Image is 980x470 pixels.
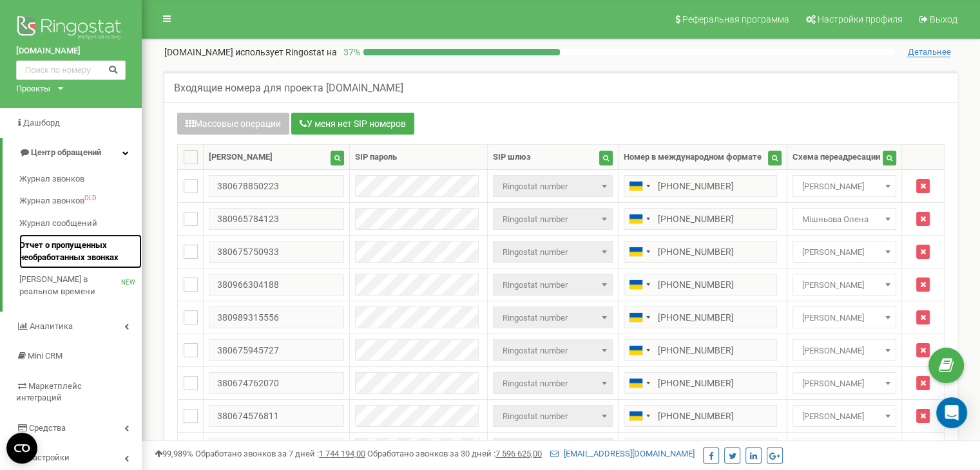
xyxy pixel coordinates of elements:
div: Проекты [16,83,50,95]
span: Ringostat number [497,375,608,393]
h5: Входящие номера для проекта [DOMAIN_NAME] [174,82,403,94]
span: Дерибас Оксана [797,342,892,360]
input: 050 123 4567 [624,438,777,460]
span: Ringostat number [493,339,612,361]
span: [PERSON_NAME] в реальном времени [19,274,121,297]
u: 1 744 194,00 [319,449,365,458]
input: 050 123 4567 [624,306,777,328]
div: Telephone country code [624,307,654,328]
a: [DOMAIN_NAME] [16,45,126,57]
input: 050 123 4567 [624,208,777,230]
input: 050 123 4567 [624,241,777,263]
div: Telephone country code [624,274,654,295]
span: Юнак Анна [793,405,897,427]
span: Ringostat number [493,306,612,328]
a: Журнал звонковOLD [19,190,142,212]
span: Ringostat number [493,405,612,427]
th: SIP пароль [349,145,487,170]
span: Юнак Анна [793,438,897,460]
span: Настройки профиля [818,14,903,24]
span: Мішньова Олена [797,211,892,229]
input: 050 123 4567 [624,405,777,427]
span: Обработано звонков за 7 дней : [195,449,365,458]
div: Telephone country code [624,340,654,361]
span: Шевчук Виктория [793,241,897,263]
div: SIP шлюз [493,151,531,164]
span: Центр обращений [31,147,101,157]
div: Open Intercom Messenger [936,397,967,428]
span: Ringostat number [497,309,608,327]
span: Ringostat number [497,408,608,426]
span: Мельник Ольга [793,372,897,394]
a: Журнал сообщений [19,212,142,235]
span: Журнал звонков [19,195,84,207]
span: Ringostat number [497,178,608,196]
a: Журнал звонков [19,168,142,191]
a: Центр обращений [3,138,142,168]
div: Telephone country code [624,176,654,196]
span: Ringostat number [497,342,608,360]
span: Ringostat number [493,274,612,296]
span: Mini CRM [28,351,62,361]
span: Юнак Анна [797,408,892,426]
a: Отчет о пропущенных необработанных звонках [19,234,142,268]
span: Дерибас Оксана [793,339,897,361]
div: Telephone country code [624,209,654,229]
input: 050 123 4567 [624,274,777,296]
span: Ringostat number [493,208,612,230]
span: Оверченко Тетяна [797,276,892,294]
span: Мішньова Олена [793,208,897,230]
input: Поиск по номеру [16,61,126,80]
p: 37 % [337,46,363,59]
span: Шевчук Виктория [797,243,892,261]
span: Дегнера Мирослава [793,306,897,328]
span: Мельник Ольга [797,178,892,196]
button: У меня нет SIP номеров [291,113,414,135]
span: Мельник Ольга [797,375,892,393]
span: Оверченко Тетяна [793,274,897,296]
span: Ringostat number [493,438,612,460]
div: Telephone country code [624,438,654,459]
span: Мельник Ольга [793,175,897,197]
span: Ringostat number [493,175,612,197]
span: Настройки [27,453,70,462]
a: [PERSON_NAME] в реальном времениNEW [19,268,142,303]
div: Номер в международном формате [624,151,762,164]
span: Средства [29,423,66,433]
span: Журнал сообщений [19,218,97,230]
div: Telephone country code [624,241,654,262]
span: Ringostat number [497,211,608,229]
span: Обработано звонков за 30 дней : [367,449,542,458]
span: Ringostat number [497,276,608,294]
div: Telephone country code [624,373,654,393]
input: 050 123 4567 [624,175,777,197]
span: Ringostat number [493,372,612,394]
span: Маркетплейс интеграций [16,381,82,403]
div: Схема переадресации [793,151,880,164]
span: использует Ringostat на [235,47,337,57]
p: [DOMAIN_NAME] [164,46,337,59]
span: Дашборд [23,118,60,127]
u: 7 596 625,00 [495,449,542,458]
span: Ringostat number [497,243,608,261]
div: Telephone country code [624,406,654,426]
input: 050 123 4567 [624,372,777,394]
span: Дегнера Мирослава [797,309,892,327]
span: Детальнее [907,47,950,57]
a: [EMAIL_ADDRESS][DOMAIN_NAME] [550,449,695,458]
input: 050 123 4567 [624,339,777,361]
img: Ringostat logo [16,13,126,45]
span: Журнал звонков [19,173,84,185]
button: Open CMP widget [6,433,37,464]
span: Ringostat number [493,241,612,263]
span: Аналитика [30,321,73,331]
span: Выход [930,14,957,24]
span: Реферальная программа [682,14,789,24]
span: Отчет о пропущенных необработанных звонках [19,240,135,263]
div: [PERSON_NAME] [209,151,273,164]
span: 99,989% [155,449,193,458]
button: Массовые операции [177,113,289,135]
